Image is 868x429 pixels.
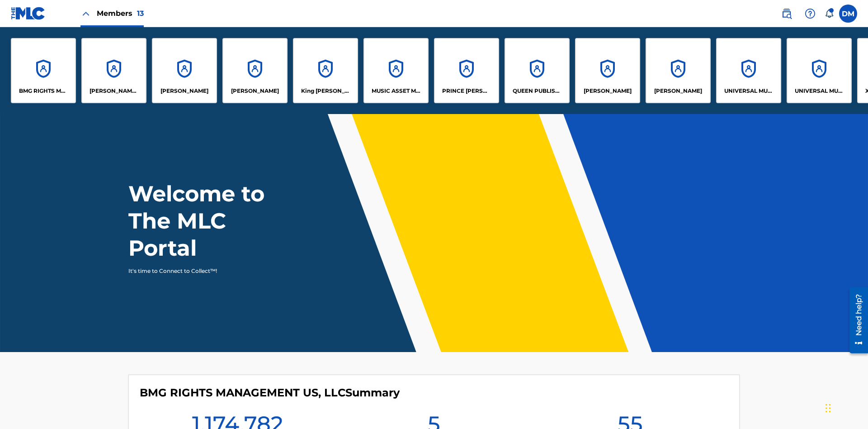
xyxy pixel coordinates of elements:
[513,87,562,95] p: QUEEN PUBLISHA
[222,38,288,103] a: Accounts[PERSON_NAME]
[11,38,76,103] a: AccountsBMG RIGHTS MANAGEMENT US, LLC
[801,5,819,23] div: Help
[160,87,208,95] p: ELVIS COSTELLO
[646,38,711,103] a: Accounts[PERSON_NAME]
[839,5,857,23] div: User Menu
[128,180,297,262] h1: Welcome to The MLC Portal
[778,5,796,23] a: Public Search
[787,38,852,103] a: AccountsUNIVERSAL MUSIC PUB GROUP
[795,87,844,95] p: UNIVERSAL MUSIC PUB GROUP
[442,87,491,95] p: PRINCE MCTESTERSON
[128,267,285,275] p: It's time to Connect to Collect™!
[505,38,570,103] a: AccountsQUEEN PUBLISHA
[140,386,400,400] h4: BMG RIGHTS MANAGEMENT US, LLC
[293,38,358,103] a: AccountsKing [PERSON_NAME]
[654,87,702,95] p: RONALD MCTESTERSON
[97,8,144,19] span: Members
[584,87,632,95] p: RONALD MCTESTERSON
[152,38,217,103] a: Accounts[PERSON_NAME]
[825,9,834,18] div: Notifications
[80,8,91,19] img: Close
[826,395,831,422] div: Drag
[81,38,146,103] a: Accounts[PERSON_NAME] SONGWRITER
[575,38,640,103] a: Accounts[PERSON_NAME]
[90,87,139,95] p: CLEO SONGWRITER
[781,8,792,19] img: search
[372,87,421,95] p: MUSIC ASSET MANAGEMENT (MAM)
[805,8,816,19] img: help
[19,87,68,95] p: BMG RIGHTS MANAGEMENT US, LLC
[724,87,774,95] p: UNIVERSAL MUSIC PUB GROUP
[843,284,868,358] iframe: Resource Center
[11,7,46,20] img: MLC Logo
[301,87,350,95] p: King McTesterson
[434,38,499,103] a: AccountsPRINCE [PERSON_NAME]
[137,9,144,18] span: 13
[716,38,781,103] a: AccountsUNIVERSAL MUSIC PUB GROUP
[363,38,429,103] a: AccountsMUSIC ASSET MANAGEMENT (MAM)
[823,386,868,429] iframe: Chat Widget
[231,87,279,95] p: EYAMA MCSINGER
